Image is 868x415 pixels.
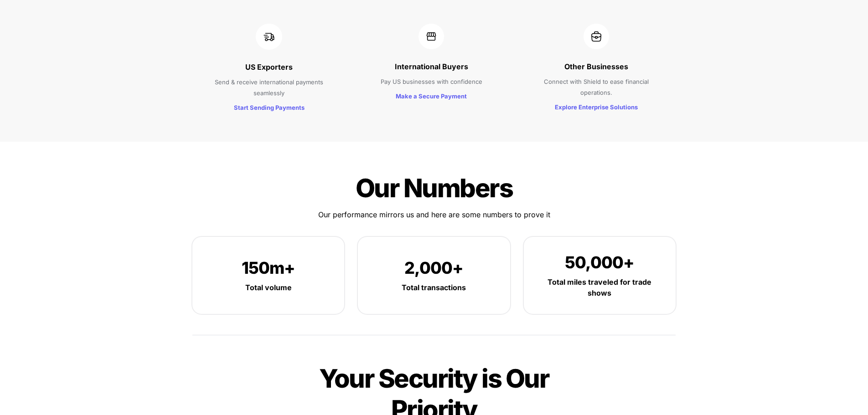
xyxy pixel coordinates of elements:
[245,62,293,72] strong: US Exporters
[234,104,305,111] strong: Start Sending Payments
[242,258,295,278] span: 150m+
[396,92,467,100] strong: Make a Secure Payment
[381,78,482,85] span: Pay US businesses with confidence
[215,78,325,97] span: Send & receive international payments seamlessly
[396,91,467,100] a: Make a Secure Payment
[555,103,638,111] strong: Explore Enterprise Solutions
[402,283,466,292] strong: Total transactions
[318,210,550,219] span: Our performance mirrors us and here are some numbers to prove it
[564,62,628,71] strong: Other Businesses
[544,78,651,96] span: Connect with Shield to ease financial operations.
[356,173,513,204] span: Our Numbers
[548,277,653,297] strong: Total miles traveled for trade shows
[234,102,305,112] a: Start Sending Payments
[395,62,468,71] strong: International Buyers
[555,102,638,111] a: Explore Enterprise Solutions
[245,283,292,292] strong: Total volume
[404,258,463,278] span: 2,000+
[565,252,634,272] span: 50,000+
